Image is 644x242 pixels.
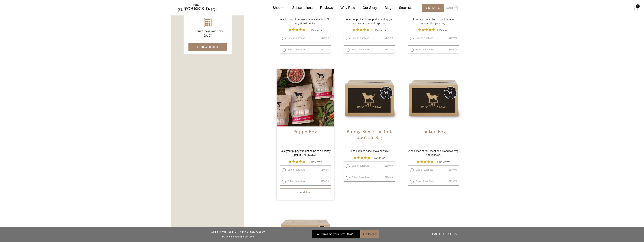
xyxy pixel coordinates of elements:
button: Go to cart [360,230,379,238]
bdi: 161.88 [385,48,393,51]
bdi: 149.95 [449,168,457,171]
a: Subscriptions [285,5,312,10]
label: Subscribe & Save [344,45,395,54]
span: 1 Review [436,27,449,33]
label: One-off purchase [280,165,331,174]
label: One-off purchase [280,34,331,42]
span: 5 Reviews [372,155,385,161]
span: $ [321,37,322,39]
button: Rated 5 out of 5 stars from 1 reviews. Jump to reviews. [418,27,449,33]
span: 14 Reviews [435,159,450,165]
bdi: 184.08 [385,176,393,179]
a: Puppy Box Plus Gut Soothe 52gPuppy Box Plus Gut Soothe 52g [341,69,398,147]
h2: Puppy Box Plus Gut Soothe 52g [341,129,398,147]
img: Puppy Box Plus Gut Soothe 52g [341,69,398,126]
button: Rated 4.8 out of 5 stars from 5 reviews. Jump to reviews. [354,155,385,161]
a: Start [DATE] [418,4,446,12]
span: $ [347,233,348,236]
p: Helps puppies ease into a new diet. [341,149,398,153]
label: Subscribe & Save [280,177,331,186]
bdi: 156.33 [449,48,457,51]
span: $ [449,168,450,171]
label: One-off purchase [344,34,395,42]
img: TBD_Cart-Empty.png [634,6,638,11]
p: CHECK WE DELIVER TO YOUR AREA* [211,230,265,234]
p: A selection of premium meaty varieties. No veg & fruit packs. [277,17,334,25]
a: 0 Items on your box $0.00 [312,230,360,238]
label: One-off purchase [408,165,459,174]
a: Why Raw [333,5,355,10]
label: One-off purchase [344,162,395,170]
a: Our Story [355,5,377,10]
label: One-off purchase [408,34,459,42]
bdi: 147.08 [321,48,329,51]
a: Shop [265,5,285,10]
bdi: 199.00 [385,165,393,167]
div: 0 [636,4,640,8]
label: Subscribe & Save [280,45,331,54]
bdi: 138.70 [449,180,457,183]
button: Rated 4.9 out of 5 stars from 18 reviews. Jump to reviews. [353,27,386,33]
a: Taster BoxTaster Box [405,69,462,147]
span: 17 Reviews [307,159,322,165]
span: $ [385,176,386,179]
label: Subscribe & Save [408,45,459,54]
span: $ [385,48,386,51]
img: Taster Box [405,69,462,126]
a: Login [445,4,458,12]
button: Rated 4.9 out of 5 stars from 28 reviews. Jump to reviews. [289,27,322,33]
p: A premium selection of poultry meal varieties for your dog. [405,17,462,25]
h2: Taster Box [405,129,462,147]
span: Items on your box [321,232,345,237]
span: $ [321,180,322,183]
a: Puppy Box [277,69,334,147]
span: $ [321,48,322,51]
span: $ [449,37,450,39]
h2: Puppy Box [277,129,334,147]
a: Stockists [391,5,413,10]
bdi: 149.95 [321,168,329,171]
button: Food Calculator [188,43,227,51]
p: A selection of four meat packs and two veg & fruit packs. [405,149,462,157]
span: 28 Reviews [307,27,322,33]
p: A mix of protein to support a healthy gut and diverse nutrient exposure. [341,17,398,25]
span: $ [449,48,450,51]
label: Subscribe & Save [408,177,459,186]
button: Rated 5 out of 5 stars from 17 reviews. Jump to reviews. [289,159,322,165]
a: Reviews [313,5,333,10]
bdi: 175.00 [385,37,393,39]
span: $ [321,168,322,171]
label: Subscribe & Save [344,173,395,182]
a: Delivery & Shipping Information [222,234,254,238]
a: Blog [377,5,391,10]
p: Take your puppy straight home to a healthy [MEDICAL_DATA]. [277,149,334,157]
span: $ [449,180,450,183]
span: $ [385,165,386,167]
bdi: 169.00 [449,37,457,39]
span: Start [DATE] [422,4,444,12]
span: $ [385,37,386,39]
div: 0 [315,232,321,236]
bdi: 159.00 [321,37,329,39]
p: Unsure how much to feed? [189,29,227,38]
button: Rated 4.9 out of 5 stars from 14 reviews. Jump to reviews. [417,159,450,165]
span: 18 Reviews [371,27,386,33]
button: Add item [280,188,331,196]
bdi: 0.00 [347,233,353,236]
bdi: 138.70 [321,180,329,183]
button: BACK TO TOP [432,230,457,239]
